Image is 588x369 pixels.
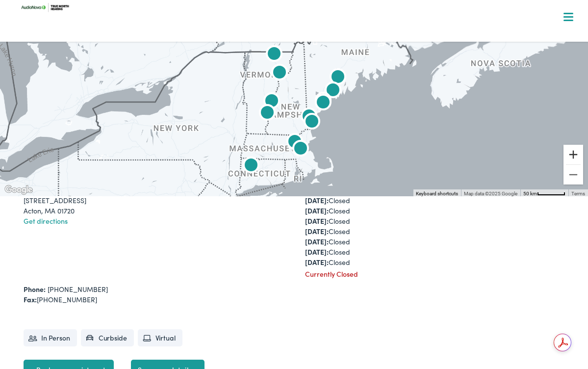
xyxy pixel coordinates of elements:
div: [PHONE_NUMBER] [24,294,564,305]
div: True North Hearing by AudioNova [260,90,283,114]
div: AudioNova [262,43,286,67]
strong: [DATE]: [305,257,329,267]
a: Get directions [24,216,68,226]
button: Zoom out [563,165,583,184]
div: AudioNova [283,131,307,155]
a: What We Offer [19,39,576,60]
div: AudioNova [297,105,321,129]
div: True North Hearing by AudioNova [326,66,350,90]
strong: [DATE]: [305,195,329,205]
button: Keyboard shortcuts [416,190,458,197]
strong: Fax: [24,294,37,304]
strong: [DATE]: [305,237,329,246]
button: Zoom in [563,145,583,164]
a: [PHONE_NUMBER] [48,284,108,294]
div: AudioNova [256,102,279,126]
div: AudioNova [311,90,335,113]
img: Google [2,184,35,196]
div: [STREET_ADDRESS] [24,195,283,206]
strong: [DATE]: [305,226,329,236]
strong: Phone: [24,284,46,294]
strong: [DATE]: [305,216,329,226]
div: Acton, MA 01720 [24,206,283,216]
span: 50 km [523,191,537,196]
div: AudioNova [311,92,335,115]
li: Curbside [81,329,134,346]
a: Terms (opens in new tab) [571,191,585,196]
div: AudioNova [239,155,263,178]
div: AudioNova [268,62,291,85]
button: Map Scale: 50 km per 54 pixels [520,189,568,196]
strong: [DATE]: [305,206,329,215]
strong: [DATE]: [305,247,329,257]
div: Closed Closed Closed Closed Closed Closed Closed [305,195,564,267]
div: Currently Closed [305,269,564,279]
li: In Person [24,329,77,346]
a: Open this area in Google Maps (opens a new window) [2,184,35,196]
li: Virtual [138,329,182,346]
span: Map data ©2025 Google [464,191,517,196]
div: AudioNova [300,111,324,134]
div: AudioNova [321,79,345,103]
div: AudioNova [289,138,312,161]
